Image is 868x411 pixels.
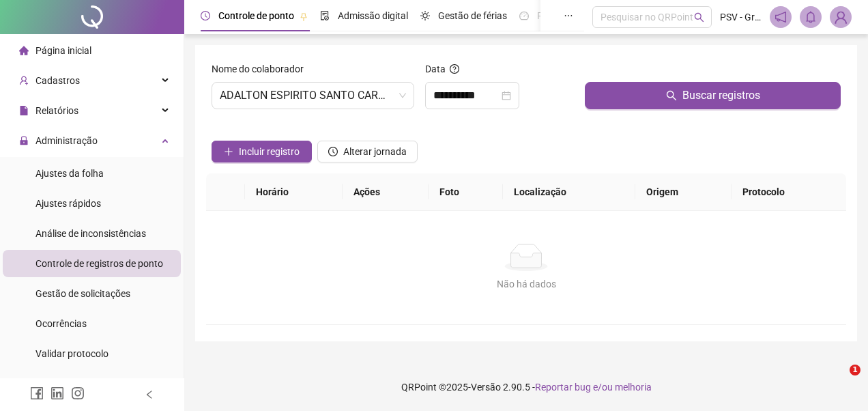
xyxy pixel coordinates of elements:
[317,141,418,162] button: Alterar jornada
[35,258,163,269] span: Controle de registros de ponto
[425,63,446,74] span: Data
[775,11,787,23] span: notification
[35,318,87,329] span: Ocorrências
[850,365,860,375] span: 1
[201,11,210,20] span: clock-circle
[535,382,652,393] span: Reportar bug e/ou melhoria
[720,10,762,25] span: PSV - Grupo PSV
[805,11,817,23] span: bell
[519,11,529,20] span: dashboard
[218,10,294,21] span: Controle de ponto
[19,76,29,85] span: user-add
[222,277,830,292] div: Não há dados
[537,10,590,21] span: Painel do DP
[19,136,29,145] span: lock
[19,46,29,55] span: home
[145,390,154,399] span: left
[635,173,732,211] th: Origem
[682,87,760,104] span: Buscar registros
[50,386,64,400] span: linkedin
[694,12,704,23] span: search
[450,64,459,74] span: question-circle
[343,173,429,211] th: Ações
[320,11,330,20] span: file-done
[35,135,98,146] span: Administração
[564,11,573,20] span: ellipsis
[429,173,503,211] th: Foto
[503,173,635,211] th: Localização
[71,386,85,400] span: instagram
[732,173,846,211] th: Protocolo
[35,45,91,56] span: Página inicial
[822,365,854,397] iframe: Intercom live chat
[343,144,407,159] span: Alterar jornada
[317,147,418,158] a: Alterar jornada
[35,228,146,239] span: Análise de inconsistências
[35,288,130,299] span: Gestão de solicitações
[338,10,408,21] span: Admissão digital
[245,173,343,211] th: Horário
[328,147,338,156] span: clock-circle
[212,141,312,162] button: Incluir registro
[184,363,868,411] footer: QRPoint © 2025 - 2.90.5 -
[35,348,108,359] span: Validar protocolo
[239,144,300,159] span: Incluir registro
[585,82,841,109] button: Buscar registros
[35,168,104,179] span: Ajustes da folha
[438,10,507,21] span: Gestão de férias
[212,61,313,76] label: Nome do colaborador
[471,382,501,393] span: Versão
[224,147,233,156] span: plus
[19,106,29,115] span: file
[30,386,44,400] span: facebook
[35,75,80,86] span: Cadastros
[35,105,78,116] span: Relatórios
[830,7,851,27] img: 86965
[35,198,101,209] span: Ajustes rápidos
[420,11,430,20] span: sun
[300,12,308,20] span: pushpin
[666,90,677,101] span: search
[220,83,406,109] span: ADALTON ESPIRITO SANTO CARMO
